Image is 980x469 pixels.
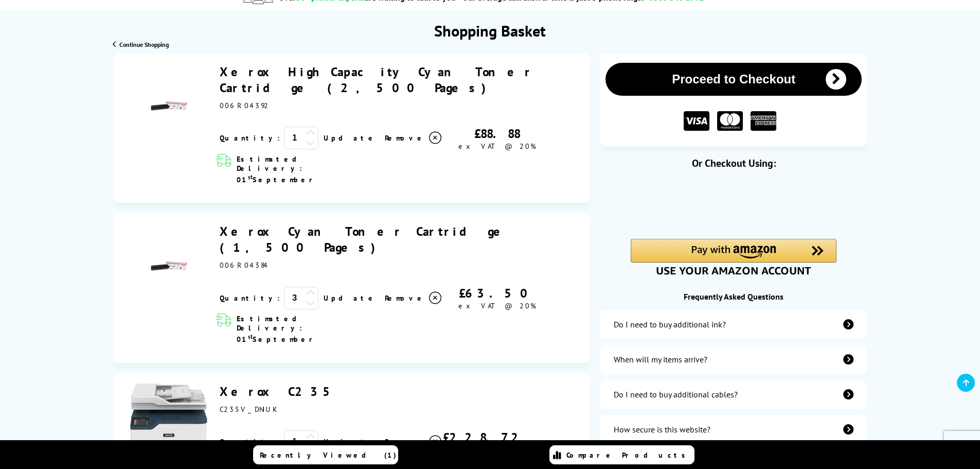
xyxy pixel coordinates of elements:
[220,260,269,270] span: 006R04384
[385,133,425,143] span: Remove
[113,41,169,48] a: Continue Shopping
[151,88,187,124] img: Xerox High Capacity Cyan Toner Cartridge (2,500 Pages)
[324,437,377,446] a: Update
[614,424,710,435] div: How secure is this website?
[600,157,867,170] div: Or Checkout Using:
[684,111,709,131] img: VISA
[458,142,536,151] span: ex VAT @ 20%
[614,319,726,329] div: Do I need to buy additional ink?
[248,173,253,181] sup: st
[600,310,867,339] a: additional-ink
[260,450,397,460] span: Recently Viewed (1)
[385,437,425,446] span: Remove
[458,301,536,310] span: ex VAT @ 20%
[220,437,280,446] span: Quantity:
[248,333,253,340] sup: st
[324,133,377,143] a: Update
[600,380,867,409] a: additional-cables
[751,111,776,131] img: American Express
[220,64,533,96] a: Xerox High Capacity Cyan Toner Cartridge (2,500 Pages)
[253,445,398,464] a: Recently Viewed (1)
[443,285,551,301] div: £63.50
[220,101,270,110] span: 006R04392
[717,111,743,131] img: MASTER CARD
[220,133,280,143] span: Quantity:
[443,126,551,142] div: £88.88
[220,405,276,414] span: C235V_DNIUK
[130,384,207,461] img: Xerox C235
[237,154,364,184] span: Estimated Delivery: 01 September
[443,429,526,445] div: £228.72
[605,63,862,96] button: Proceed to Checkout
[151,248,187,284] img: Xerox Cyan Toner Cartridge (1,500 Pages)
[385,293,425,303] span: Remove
[566,450,691,460] span: Compare Products
[614,389,738,399] div: Do I need to buy additional cables?
[119,41,169,48] span: Continue Shopping
[220,293,280,303] span: Quantity:
[614,354,707,364] div: When will my items arrive?
[324,293,377,303] a: Update
[385,290,443,306] a: Delete item from your basket
[631,239,836,275] div: Amazon Pay - Use your Amazon account
[600,415,867,444] a: secure-website
[385,434,443,449] a: Delete item from your basket
[220,384,338,399] a: Xerox C235
[237,314,364,344] span: Estimated Delivery: 01 September
[600,345,867,374] a: items-arrive
[631,186,836,221] iframe: PayPal
[549,445,694,464] a: Compare Products
[220,223,511,255] a: Xerox Cyan Toner Cartridge (1,500 Pages)
[385,130,443,146] a: Delete item from your basket
[600,291,867,302] div: Frequently Asked Questions
[434,21,546,41] h1: Shopping Basket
